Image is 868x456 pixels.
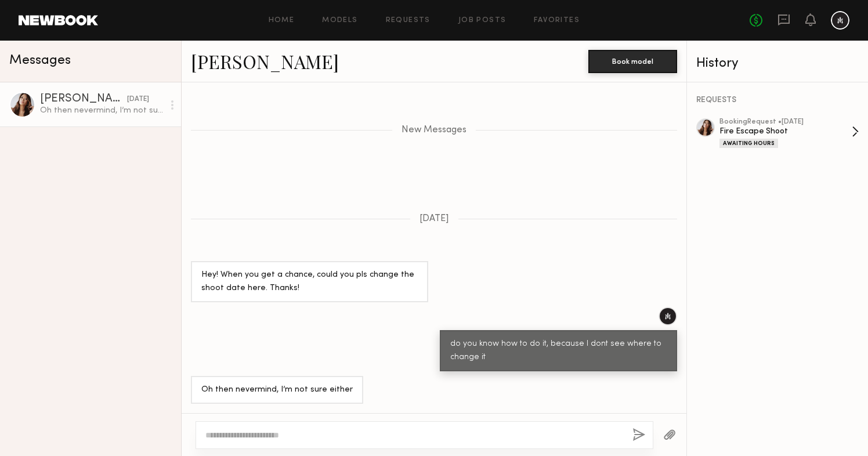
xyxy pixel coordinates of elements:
[386,17,431,24] a: Requests
[9,54,71,67] span: Messages
[719,139,778,148] div: Awaiting Hours
[534,17,580,24] a: Favorites
[201,269,418,295] div: Hey! When you get a chance, could you pls change the shoot date here. Thanks!
[402,125,466,135] span: New Messages
[719,118,859,148] a: bookingRequest •[DATE]Fire Escape ShootAwaiting Hours
[588,50,677,73] button: Book model
[419,214,449,224] span: [DATE]
[588,56,677,66] a: Book model
[696,96,859,104] div: REQUESTS
[322,17,357,24] a: Models
[719,126,852,137] div: Fire Escape Shoot
[450,338,667,364] div: do you know how to do it, because I dont see where to change it
[719,118,852,126] div: booking Request • [DATE]
[201,383,353,397] div: Oh then nevermind, I’m not sure either
[696,57,859,70] div: History
[269,17,295,24] a: Home
[127,94,149,105] div: [DATE]
[458,17,507,24] a: Job Posts
[191,49,339,74] a: [PERSON_NAME]
[40,93,127,105] div: [PERSON_NAME]
[40,105,164,116] div: Oh then nevermind, I’m not sure either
